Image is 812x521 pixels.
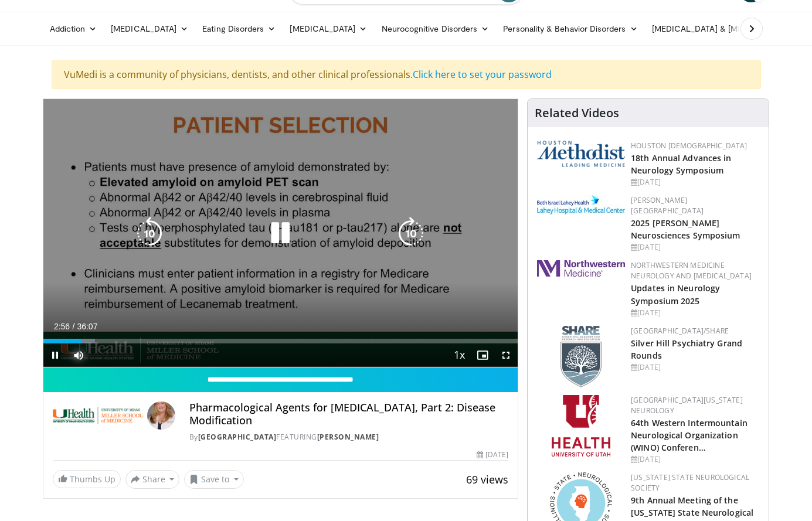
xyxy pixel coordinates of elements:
button: Share [125,470,180,489]
a: Personality & Behavior Disorders [496,17,644,40]
a: Silver Hill Psychiatry Grand Rounds [631,338,742,361]
a: [GEOGRAPHIC_DATA][US_STATE] Neurology [631,395,743,416]
a: [PERSON_NAME][GEOGRAPHIC_DATA] [631,195,704,216]
img: 5e4488cc-e109-4a4e-9fd9-73bb9237ee91.png.150x105_q85_autocrop_double_scale_upscale_version-0.2.png [537,141,625,167]
div: [DATE] [631,362,759,373]
div: [DATE] [631,308,759,318]
a: [MEDICAL_DATA] [283,17,374,40]
a: Northwestern Medicine Neurology and [MEDICAL_DATA] [631,260,752,281]
a: 18th Annual Advances in Neurology Symposium [631,152,731,176]
a: [US_STATE] State Neurological Society [631,472,749,493]
div: [DATE] [631,242,759,253]
span: 69 views [466,472,508,486]
button: Mute [67,343,90,367]
video-js: Video Player [43,99,518,367]
div: VuMedi is a community of physicians, dentists, and other clinical professionals. [52,60,761,89]
div: Progress Bar [43,339,518,343]
a: 2025 [PERSON_NAME] Neurosciences Symposium [631,217,740,241]
a: [GEOGRAPHIC_DATA] [198,432,277,442]
button: Fullscreen [494,343,518,367]
span: 2:56 [54,322,70,331]
span: 36:07 [77,322,97,331]
a: Houston [DEMOGRAPHIC_DATA] [631,141,747,151]
button: Enable picture-in-picture mode [471,343,494,367]
span: / [73,322,75,331]
h4: Related Videos [535,106,619,120]
img: e7977282-282c-4444-820d-7cc2733560fd.jpg.150x105_q85_autocrop_double_scale_upscale_version-0.2.jpg [537,195,625,214]
div: [DATE] [631,177,759,188]
a: Neurocognitive Disorders [375,17,497,40]
img: 2a462fb6-9365-492a-ac79-3166a6f924d8.png.150x105_q85_autocrop_double_scale_upscale_version-0.2.jpg [537,260,625,277]
button: Pause [43,343,67,367]
a: Thumbs Up [53,470,121,488]
a: [MEDICAL_DATA] [104,17,195,40]
a: Addiction [43,17,104,40]
img: University of Miami [53,401,142,430]
a: Eating Disorders [195,17,283,40]
a: Click here to set your password [413,68,552,81]
div: [DATE] [631,454,759,465]
h4: Pharmacological Agents for [MEDICAL_DATA], Part 2: Disease Modification [189,401,508,427]
button: Playback Rate [447,343,471,367]
div: By FEATURING [189,432,508,442]
img: Avatar [147,401,175,430]
a: [GEOGRAPHIC_DATA]/SHARE [631,326,729,336]
a: [PERSON_NAME] [317,432,379,442]
img: f8aaeb6d-318f-4fcf-bd1d-54ce21f29e87.png.150x105_q85_autocrop_double_scale_upscale_version-0.2.png [560,326,602,387]
div: [DATE] [477,450,508,460]
img: f6362829-b0a3-407d-a044-59546adfd345.png.150x105_q85_autocrop_double_scale_upscale_version-0.2.png [552,395,610,457]
button: Save to [184,470,244,489]
a: 64th Western Intermountain Neurological Organization (WINO) Conferen… [631,417,748,453]
a: Updates in Neurology Symposium 2025 [631,282,720,306]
